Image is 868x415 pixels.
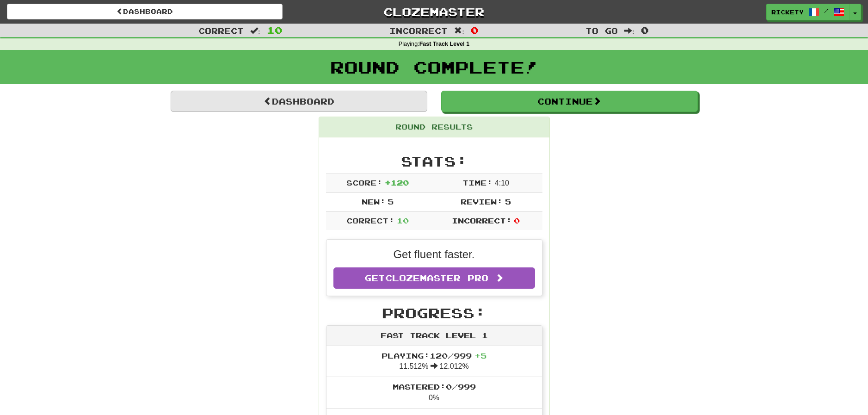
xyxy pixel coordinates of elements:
[362,197,386,206] span: New:
[385,273,488,283] span: Clozemaster Pro
[397,216,409,225] span: 10
[346,178,382,187] span: Score:
[585,26,618,35] span: To go
[388,197,394,206] span: 5
[461,197,503,206] span: Review:
[171,91,427,112] a: Dashboard
[198,26,244,35] span: Correct
[326,154,542,169] h2: Stats:
[771,8,804,16] span: rickety
[495,179,509,187] span: 4 : 10
[333,267,535,289] a: GetClozemaster Pro
[624,27,634,35] span: :
[326,346,542,378] li: 11.512% 12.012%
[326,326,542,346] div: Fast Track Level 1
[385,178,409,187] span: + 120
[462,178,492,187] span: Time:
[514,216,520,225] span: 0
[7,4,283,19] a: Dashboard
[824,7,829,14] span: /
[389,26,448,35] span: Incorrect
[419,41,470,47] strong: Fast Track Level 1
[267,25,283,36] span: 10
[393,382,476,391] span: Mastered: 0 / 999
[454,27,464,35] span: :
[319,117,549,137] div: Round Results
[382,351,486,360] span: Playing: 120 / 999
[766,4,850,20] a: rickety /
[296,4,572,20] a: Clozemaster
[333,247,535,262] p: Get fluent faster.
[346,216,394,225] span: Correct:
[326,305,542,321] h2: Progress:
[505,197,511,206] span: 5
[474,351,486,360] span: + 5
[441,91,698,112] button: Continue
[250,27,260,35] span: :
[326,377,542,409] li: 0%
[641,25,649,36] span: 0
[3,58,865,76] h1: Round Complete!
[471,25,479,36] span: 0
[452,216,512,225] span: Incorrect:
